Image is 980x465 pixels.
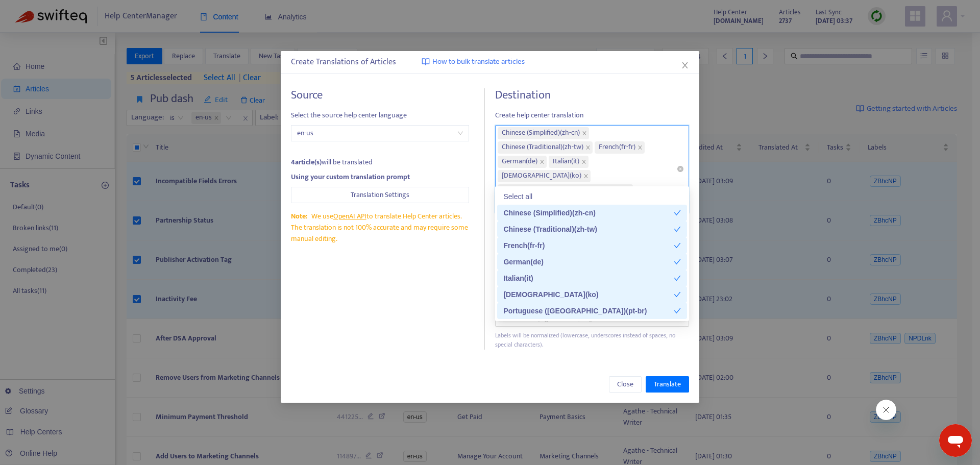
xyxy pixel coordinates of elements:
[609,376,642,393] button: Close
[553,156,579,168] span: Italian ( it )
[503,256,674,267] div: German ( de )
[646,376,689,393] button: Translate
[503,207,674,218] div: Chinese (Simplified) ( zh-cn )
[291,110,469,121] span: Select the source help center language
[502,141,583,154] span: Chinese (Traditional) ( zh-tw )
[674,291,681,298] span: check
[677,166,683,172] span: close-circle
[674,209,681,216] span: check
[502,170,581,182] span: [DEMOGRAPHIC_DATA] ( ko )
[503,191,681,202] div: Select all
[674,275,681,282] span: check
[502,156,537,168] span: German ( de )
[291,187,469,203] button: Translation Settings
[638,145,643,150] span: close
[681,61,689,69] span: close
[432,56,525,68] span: How to bulk translate articles
[503,240,674,251] div: French ( fr-fr )
[583,174,589,179] span: close
[291,211,469,244] div: We use to translate Help Center articles. The translation is not 100% accurate and may require so...
[582,131,587,136] span: close
[6,7,73,15] span: Hi. Need any help?
[495,110,689,121] span: Create help center translation
[674,242,681,249] span: check
[503,305,674,316] div: Portuguese ([GEOGRAPHIC_DATA]) ( pt-br )
[503,289,674,300] div: [DEMOGRAPHIC_DATA] ( ko )
[291,210,307,222] span: Note:
[585,145,591,150] span: close
[495,88,689,102] h4: Destination
[291,172,469,183] div: Using your custom translation prompt
[497,188,687,205] div: Select all
[422,58,430,66] img: image-link
[502,127,580,139] span: Chinese (Simplified) ( zh-cn )
[502,184,624,197] span: Portuguese ([GEOGRAPHIC_DATA]) ( pt-br )
[422,56,525,68] a: How to bulk translate articles
[617,379,633,390] span: Close
[503,273,674,284] div: Italian ( it )
[351,189,409,201] span: Translation Settings
[333,210,366,222] a: OpenAI API
[674,307,681,314] span: check
[291,56,689,68] div: Create Translations of Articles
[291,157,469,168] div: will be translated
[674,226,681,233] span: check
[503,224,674,235] div: Chinese (Traditional) ( zh-tw )
[291,88,469,102] h4: Source
[495,331,689,350] div: Labels will be normalized (lowercase, underscores instead of spaces, no special characters).
[297,126,463,141] span: en-us
[876,400,896,420] iframe: Close message
[654,379,681,390] span: Translate
[581,159,586,164] span: close
[291,156,322,168] strong: 4 article(s)
[599,141,635,154] span: French ( fr-fr )
[939,424,972,457] iframe: Button to launch messaging window
[674,258,681,265] span: check
[679,60,691,71] button: Close
[540,159,545,164] span: close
